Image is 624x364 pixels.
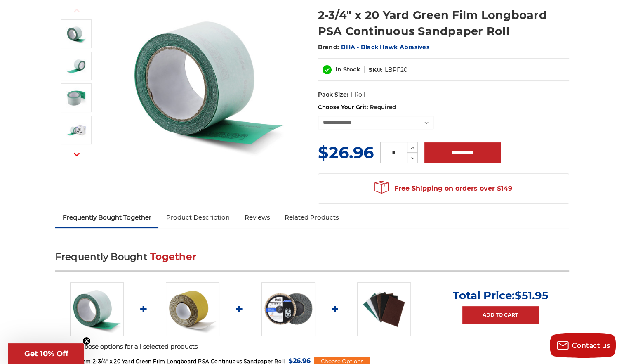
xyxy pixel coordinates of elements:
[374,180,512,197] span: Free Shipping on orders over $149
[70,282,124,336] img: Premium Green Film Sandpaper Roll with PSA for professional-grade sanding, 2 3/4" x 20 yards.
[335,66,360,73] span: In Stock
[24,349,68,358] span: Get 10% Off
[318,43,339,51] span: Brand:
[318,142,374,163] span: $26.96
[453,289,548,302] p: Total Price:
[67,145,87,163] button: Next
[550,333,616,358] button: Contact us
[66,120,87,140] img: Automotive preparation Green Film Sandpaper Roll with PSA, size 2 3/4" x 20 yards.
[158,208,237,227] a: Product Description
[462,306,539,324] a: Add to Cart
[66,87,87,108] img: Woodworking optimized 2 3/4" x 20-yard PSA Green Film Sandpaper Roll for superior finish.
[370,104,396,110] small: Required
[350,90,365,99] dd: 1 Roll
[341,43,429,51] a: BHA - Black Hawk Abrasives
[55,251,147,262] span: Frequently Bought
[150,251,196,262] span: Together
[385,66,407,74] dd: LBPF20
[318,7,569,39] h1: 2-3/4" x 20 Yard Green Film Longboard PSA Continuous Sandpaper Roll
[8,343,84,364] div: Get 10% OffClose teaser
[572,342,610,350] span: Contact us
[277,208,346,227] a: Related Products
[55,208,159,227] a: Frequently Bought Together
[55,342,569,352] p: Please choose options for all selected products
[67,2,87,19] button: Previous
[237,208,277,227] a: Reviews
[66,24,87,44] img: Premium Green Film Sandpaper Roll with PSA for professional-grade sanding, 2 3/4" x 20 yards.
[515,289,548,302] span: $51.95
[369,66,383,74] dt: SKU:
[318,103,569,111] label: Choose Your Grit:
[318,90,348,99] dt: Pack Size:
[82,337,91,345] button: Close teaser
[66,56,87,76] img: Premium Green Film Sandpaper Roll with PSA for professional-grade sanding, 2 3/4" x 20 yards.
